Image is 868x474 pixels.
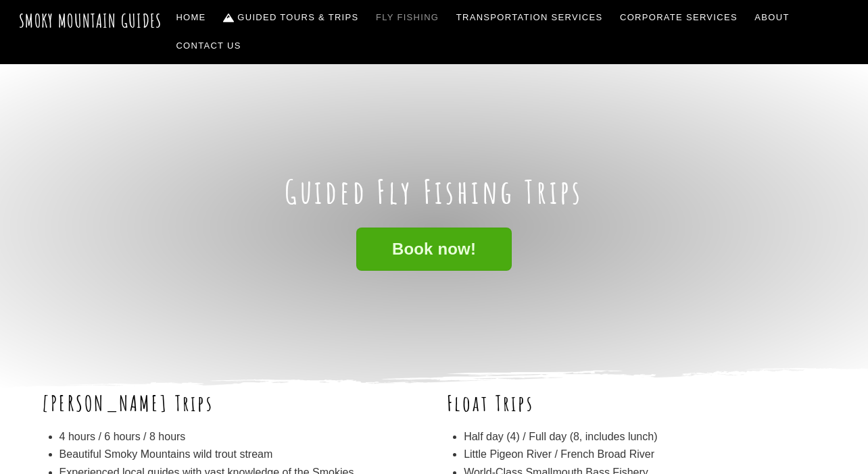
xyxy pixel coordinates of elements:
li: 4 hours / 6 hours / 8 hours [59,428,422,446]
h1: Guided Fly Fishing Trips [42,172,826,211]
b: [PERSON_NAME] Trips [42,389,214,417]
a: Home [171,3,212,32]
a: Contact Us [171,32,247,60]
a: Book now! [356,228,512,271]
li: Beautiful Smoky Mountains wild trout stream [59,446,422,463]
span: Book now! [392,242,476,257]
a: About [750,3,795,32]
a: Corporate Services [614,3,743,32]
li: Half day (4) / Full day (8, includes lunch) [464,428,826,446]
a: Transportation Services [451,3,608,32]
li: Little Pigeon River / French Broad River [464,446,826,463]
a: Fly Fishing [370,3,444,32]
a: Guided Tours & Trips [218,3,364,32]
a: Smoky Mountain Guides [19,9,162,32]
b: Float Trips [447,389,534,417]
